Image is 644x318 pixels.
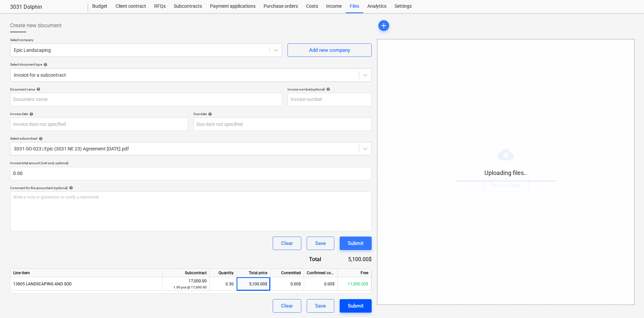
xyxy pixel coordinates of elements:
small: 1.00 pcs @ 17,000.00 [173,285,207,289]
span: help [325,87,330,91]
div: 5,100.00$ [332,255,372,263]
iframe: Chat Widget [610,286,644,318]
span: help [207,112,212,116]
div: Confirmed costs [304,269,338,277]
div: Invoice date [10,112,188,116]
p: Uploading files.. [455,169,556,177]
div: Comment for the accountant (optional) [10,186,372,190]
div: Total price [237,269,270,277]
span: Create new document [10,22,62,30]
div: Line-item [10,269,163,277]
div: 0.30 [212,277,234,291]
div: Quantity [210,269,237,277]
div: Committed [270,269,304,277]
div: Submit [348,239,364,248]
button: Add new company [287,43,372,57]
div: Save [315,239,326,248]
span: add [380,22,388,30]
div: 17,000.00 [165,278,207,290]
span: help [37,137,43,141]
span: help [35,87,40,91]
p: Invoice total amount (net cost, optional) [10,161,372,167]
button: Save [307,299,334,313]
div: Save [315,302,326,310]
div: Document name [10,87,282,92]
div: Clear [281,239,293,248]
button: Clear [273,299,301,313]
div: 11,900.00$ [338,277,371,291]
div: 3031 Dolphin [10,4,80,11]
div: Free [338,269,371,277]
div: Select document type [10,62,372,67]
div: Due date [194,112,372,116]
div: Submit [348,302,364,310]
input: Document name [10,93,282,106]
span: 13805 LANDSCAPING AND SOD [13,282,72,286]
button: Save [307,237,334,250]
span: help [68,186,73,190]
div: 5,100.00$ [237,277,270,291]
div: Invoice number (optional) [287,87,372,92]
div: Uploading files..Browse Files [377,39,635,305]
div: Subcontract [163,269,210,277]
input: Due date not specified [194,117,372,131]
p: Select company [10,38,282,43]
input: Invoice date not specified [10,117,188,131]
div: Add new company [309,46,350,55]
div: Total [284,255,332,263]
div: Select subcontract [10,136,372,141]
button: Submit [340,237,372,250]
div: 0.00$ [304,277,338,291]
button: Submit [340,299,372,313]
button: Clear [273,237,301,250]
span: help [42,63,47,67]
span: help [28,112,33,116]
input: Invoice total amount (net cost, optional) [10,167,372,180]
div: 0.00$ [270,277,304,291]
input: Invoice number [287,93,372,106]
div: Clear [281,302,293,310]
